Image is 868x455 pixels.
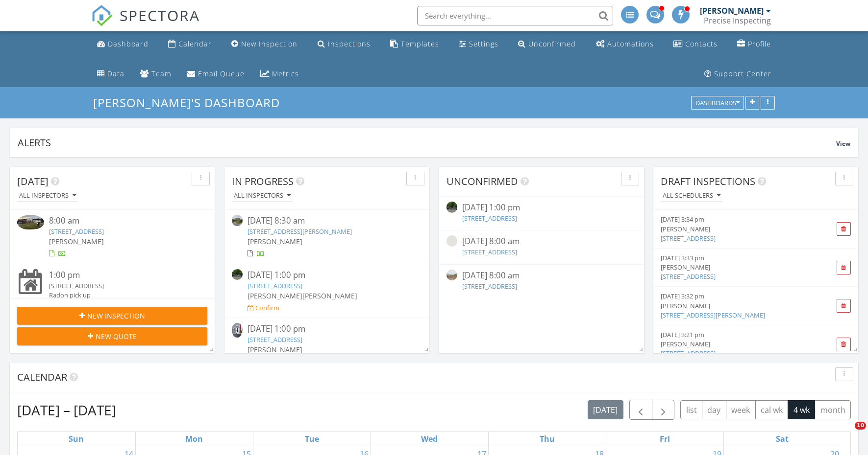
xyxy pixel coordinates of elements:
[198,69,245,78] div: Email Queue
[661,272,716,281] a: [STREET_ADDRESS]
[232,215,422,258] a: [DATE] 8:30 am [STREET_ADDRESS][PERSON_NAME] [PERSON_NAME]
[700,6,764,16] div: [PERSON_NAME]
[661,330,819,359] a: [DATE] 3:21 pm [PERSON_NAME] [STREET_ADDRESS]
[774,432,791,446] a: Saturday
[232,189,293,203] button: All Inspectors
[248,227,352,236] a: [STREET_ADDRESS][PERSON_NAME]
[232,269,243,280] img: streetview
[836,139,850,148] span: View
[49,215,192,227] div: 8:00 am
[17,370,67,384] span: Calendar
[49,291,192,300] div: Radon pick up
[49,227,104,236] a: [STREET_ADDRESS]
[386,35,443,53] a: Templates
[446,202,457,212] img: streetview
[256,65,303,83] a: Metrics
[462,270,620,282] div: [DATE] 8:00 am
[455,35,502,53] a: Settings
[446,202,637,225] a: [DATE] 1:00 pm [STREET_ADDRESS]
[815,400,851,419] button: month
[17,400,116,420] h2: [DATE] – [DATE]
[17,215,207,258] a: 8:00 am [STREET_ADDRESS] [PERSON_NAME]
[661,292,819,320] a: [DATE] 3:32 pm [PERSON_NAME] [STREET_ADDRESS][PERSON_NAME]
[248,345,302,354] span: [PERSON_NAME]
[248,269,406,281] div: [DATE] 1:00 pm
[446,175,518,188] span: Unconfirmed
[462,282,517,291] a: [STREET_ADDRESS]
[592,35,658,53] a: Automations (Advanced)
[748,39,771,48] div: Profile
[91,13,200,34] a: SPECTORA
[835,422,858,445] iframe: Intercom live chat
[691,96,744,110] button: Dashboards
[661,175,755,188] span: Draft Inspections
[49,269,192,281] div: 1:00 pm
[629,400,652,420] button: Previous
[702,400,726,419] button: day
[17,215,44,230] img: 9545654%2Fcover_photos%2FoTnfoa9XtEiWW41YaVG0%2Fsmall.jpg
[661,215,819,224] div: [DATE] 3:34 pm
[661,253,819,263] div: [DATE] 3:33 pm
[607,39,654,48] div: Automations
[462,235,620,248] div: [DATE] 8:00 am
[248,335,302,344] a: [STREET_ADDRESS]
[49,237,104,246] span: [PERSON_NAME]
[704,16,771,25] div: Precise Inspecting
[272,69,299,78] div: Metrics
[661,253,819,282] a: [DATE] 3:33 pm [PERSON_NAME] [STREET_ADDRESS]
[232,215,243,226] img: streetview
[49,281,192,291] div: [STREET_ADDRESS]
[91,5,113,26] img: The Best Home Inspection Software - Spectora
[183,65,248,83] a: Email Queue
[314,35,374,53] a: Inspections
[446,270,457,280] img: streetview
[183,432,205,446] a: Monday
[227,35,301,53] a: New Inspection
[96,331,137,341] span: New Quote
[93,65,128,83] a: Data
[302,291,357,300] span: [PERSON_NAME]
[248,323,406,335] div: [DATE] 1:00 pm
[93,94,288,111] a: [PERSON_NAME]'s dashboard
[663,192,720,199] div: All schedulers
[17,189,78,203] button: All Inspectors
[248,215,406,227] div: [DATE] 8:30 am
[446,235,637,259] a: [DATE] 8:00 am [STREET_ADDRESS]
[93,35,152,53] a: Dashboard
[661,301,819,311] div: [PERSON_NAME]
[87,311,145,321] span: New Inspection
[417,6,613,25] input: Search everything...
[661,263,819,272] div: [PERSON_NAME]
[661,340,819,349] div: [PERSON_NAME]
[733,35,775,53] a: Company Profile
[755,400,789,419] button: cal wk
[661,330,819,340] div: [DATE] 3:21 pm
[446,235,457,246] img: streetview
[17,175,49,188] span: [DATE]
[17,269,207,310] a: 1:00 pm [STREET_ADDRESS] Radon pick up [PERSON_NAME]
[462,202,620,214] div: [DATE] 1:00 pm
[419,432,440,446] a: Wednesday
[462,214,517,223] a: [STREET_ADDRESS]
[700,65,775,83] a: Support Center
[241,39,298,48] div: New Inspection
[67,432,86,446] a: Sunday
[164,35,216,53] a: Calendar
[726,400,756,419] button: week
[670,35,721,53] a: Contacts
[538,432,557,446] a: Thursday
[685,39,718,48] div: Contacts
[401,39,439,48] div: Templates
[695,100,740,107] div: Dashboards
[328,39,371,48] div: Inspections
[680,400,702,419] button: list
[17,327,207,345] button: New Quote
[514,35,580,53] a: Unconfirmed
[588,400,623,419] button: [DATE]
[178,39,212,48] div: Calendar
[788,400,815,419] button: 4 wk
[248,303,279,313] a: Confirm
[661,234,716,243] a: [STREET_ADDRESS]
[248,281,302,290] a: [STREET_ADDRESS]
[658,432,672,446] a: Friday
